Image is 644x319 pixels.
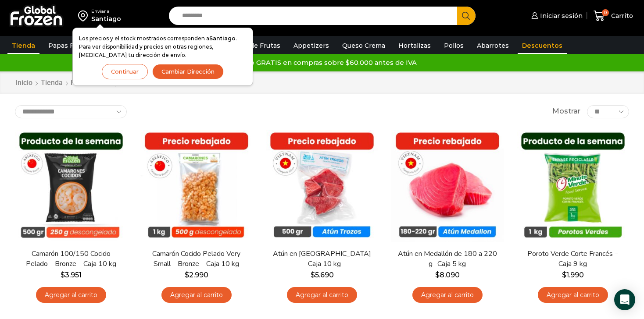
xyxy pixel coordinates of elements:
a: Inicio [15,78,33,88]
span: $ [435,271,440,279]
div: Enviar a [91,8,121,14]
div: Open Intercom Messenger [614,289,635,310]
bdi: 2.990 [185,271,208,279]
span: $ [61,271,65,279]
span: Carrito [609,11,633,20]
a: Agregar al carrito: “Camarón 100/150 Cocido Pelado - Bronze - Caja 10 kg” [36,287,106,303]
a: Papas Fritas [44,37,93,54]
bdi: 3.951 [61,271,82,279]
a: Agregar al carrito: “Camarón Cocido Pelado Very Small - Bronze - Caja 10 kg” [161,287,232,303]
p: Los precios y el stock mostrados corresponden a . Para ver disponibilidad y precios en otras regi... [79,34,247,60]
a: Atún en Medallón de 180 a 220 g- Caja 5 kg [397,249,498,269]
a: Camarón 100/150 Cocido Pelado – Bronze – Caja 10 kg [21,249,122,269]
bdi: 8.090 [435,271,460,279]
button: Cambiar Dirección [152,64,224,79]
a: Poroto Verde Corte Francés – Caja 9 kg [522,249,623,269]
a: Tienda [7,37,39,54]
a: Hortalizas [394,37,435,54]
a: Tienda [40,78,63,88]
a: Queso Crema [338,37,390,54]
a: Descuentos [518,37,567,54]
span: Mostrar [552,106,580,117]
h1: Productos etiquetados “Descuentos” [71,78,186,87]
a: Camarón Cocido Pelado Very Small – Bronze – Caja 10 kg [146,249,247,269]
a: Atún en [GEOGRAPHIC_DATA] – Caja 10 kg [272,249,372,269]
nav: Breadcrumb [15,78,186,88]
button: Continuar [102,64,148,79]
a: Abarrotes [472,37,513,54]
a: Agregar al carrito: “Atún en Medallón de 180 a 220 g- Caja 5 kg” [412,287,483,303]
a: Agregar al carrito: “Atún en Trozos - Caja 10 kg” [287,287,357,303]
a: Pulpa de Frutas [225,37,285,54]
bdi: 1.990 [562,271,584,279]
button: Search button [457,7,476,25]
a: Pollos [440,37,468,54]
span: $ [185,271,189,279]
strong: Santiago [209,35,236,42]
a: Agregar al carrito: “Poroto Verde Corte Francés - Caja 9 kg” [538,287,608,303]
span: $ [311,271,315,279]
a: 0 Carrito [591,6,635,26]
div: Santiago [91,14,121,23]
span: Iniciar sesión [538,11,583,20]
img: address-field-icon.svg [78,8,91,23]
span: 0 [602,9,609,16]
select: Pedido de la tienda [15,105,127,118]
span: $ [562,271,566,279]
a: Appetizers [289,37,333,54]
bdi: 5.690 [311,271,334,279]
a: Iniciar sesión [529,7,583,25]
